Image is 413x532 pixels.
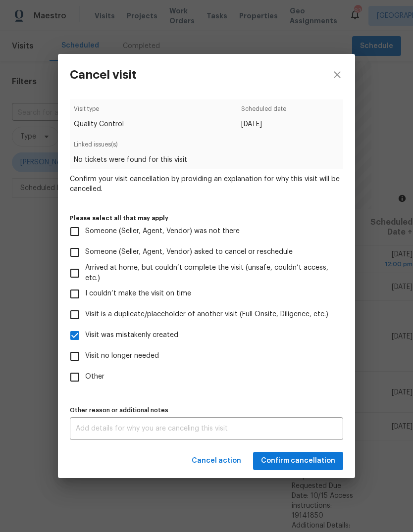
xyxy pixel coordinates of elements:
span: Visit no longer needed [85,351,159,361]
span: Visit is a duplicate/placeholder of another visit (Full Onsite, Diligence, etc.) [85,309,328,320]
label: Other reason or additional notes [70,407,343,413]
span: [DATE] [241,119,286,129]
button: Confirm cancellation [253,452,343,470]
span: Cancel action [192,455,241,467]
span: Other [85,372,104,382]
span: Confirm your visit cancellation by providing an explanation for why this visit will be cancelled. [70,174,343,194]
span: Scheduled date [241,104,286,119]
span: I couldn’t make the visit on time [85,289,191,299]
button: close [319,54,355,96]
span: Linked issues(s) [74,140,339,155]
span: No tickets were found for this visit [74,155,339,165]
button: Cancel action [188,452,245,470]
h3: Cancel visit [70,68,137,82]
span: Visit type [74,104,124,119]
span: Arrived at home, but couldn’t complete the visit (unsafe, couldn’t access, etc.) [85,263,335,284]
span: Someone (Seller, Agent, Vendor) asked to cancel or reschedule [85,247,293,257]
label: Please select all that may apply [70,215,343,221]
span: Quality Control [74,119,124,129]
span: Visit was mistakenly created [85,330,178,340]
span: Confirm cancellation [261,455,335,467]
span: Someone (Seller, Agent, Vendor) was not there [85,226,240,237]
